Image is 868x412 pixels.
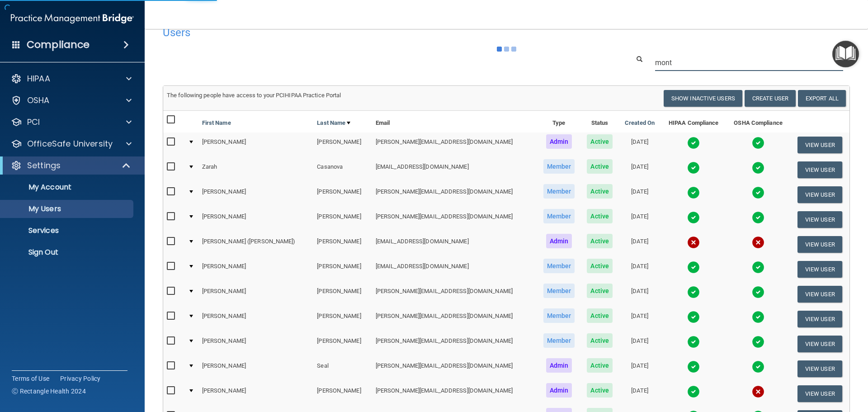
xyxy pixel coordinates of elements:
[752,385,764,398] img: cross.ca9f0e7f.svg
[372,356,537,381] td: [PERSON_NAME][EMAIL_ADDRESS][DOMAIN_NAME]
[587,259,613,273] span: Active
[372,157,537,182] td: [EMAIL_ADDRESS][DOMAIN_NAME]
[27,138,113,149] p: OfficeSafe University
[618,307,661,331] td: [DATE]
[618,331,661,356] td: [DATE]
[661,111,726,133] th: HIPAA Compliance
[618,356,661,381] td: [DATE]
[712,348,857,384] iframe: Drift Widget Chat Controller
[687,261,700,274] img: tick.e7d51cea.svg
[27,117,40,128] p: PCI
[726,111,790,133] th: OSHA Compliance
[581,111,618,133] th: Status
[543,284,575,298] span: Member
[752,236,764,249] img: cross.ca9f0e7f.svg
[797,336,842,352] button: View User
[587,358,613,373] span: Active
[618,182,661,207] td: [DATE]
[313,381,372,406] td: [PERSON_NAME]
[618,207,661,232] td: [DATE]
[163,27,558,38] h4: Users
[587,234,613,248] span: Active
[313,307,372,331] td: [PERSON_NAME]
[752,336,764,348] img: tick.e7d51cea.svg
[60,374,101,383] a: Privacy Policy
[752,186,764,199] img: tick.e7d51cea.svg
[372,133,537,157] td: [PERSON_NAME][EMAIL_ADDRESS][DOMAIN_NAME]
[497,47,516,52] img: ajax-loader.4d491dd7.gif
[546,358,572,373] span: Admin
[6,248,129,257] p: Sign Out
[11,138,132,149] a: OfficeSafe University
[752,137,764,149] img: tick.e7d51cea.svg
[546,134,572,149] span: Admin
[618,157,661,182] td: [DATE]
[372,331,537,356] td: [PERSON_NAME][EMAIL_ADDRESS][DOMAIN_NAME]
[832,41,859,67] button: Open Resource Center
[313,257,372,282] td: [PERSON_NAME]
[587,184,613,199] span: Active
[655,54,843,71] input: Search
[543,308,575,323] span: Member
[11,117,132,128] a: PCI
[687,360,700,373] img: tick.e7d51cea.svg
[198,381,314,406] td: [PERSON_NAME]
[797,137,842,153] button: View User
[543,333,575,348] span: Member
[6,204,129,213] p: My Users
[625,118,655,128] a: Created On
[587,383,613,398] span: Active
[587,284,613,298] span: Active
[198,182,314,207] td: [PERSON_NAME]
[372,381,537,406] td: [PERSON_NAME][EMAIL_ADDRESS][DOMAIN_NAME]
[198,133,314,157] td: [PERSON_NAME]
[313,356,372,381] td: Seal
[372,182,537,207] td: [PERSON_NAME][EMAIL_ADDRESS][DOMAIN_NAME]
[543,184,575,199] span: Member
[198,232,314,257] td: [PERSON_NAME] ([PERSON_NAME])
[797,186,842,203] button: View User
[687,385,700,398] img: tick.e7d51cea.svg
[752,261,764,274] img: tick.e7d51cea.svg
[587,308,613,323] span: Active
[372,257,537,282] td: [EMAIL_ADDRESS][DOMAIN_NAME]
[587,333,613,348] span: Active
[687,137,700,149] img: tick.e7d51cea.svg
[313,157,372,182] td: Casanova
[752,286,764,298] img: tick.e7d51cea.svg
[587,209,613,223] span: Active
[543,159,575,174] span: Member
[618,133,661,157] td: [DATE]
[687,311,700,323] img: tick.e7d51cea.svg
[546,383,572,398] span: Admin
[752,211,764,224] img: tick.e7d51cea.svg
[797,211,842,228] button: View User
[11,9,134,28] img: PMB logo
[202,118,231,128] a: First Name
[687,336,700,348] img: tick.e7d51cea.svg
[587,159,613,174] span: Active
[12,387,86,396] span: Ⓒ Rectangle Health 2024
[618,257,661,282] td: [DATE]
[198,157,314,182] td: Zarah
[198,282,314,307] td: [PERSON_NAME]
[546,234,572,248] span: Admin
[313,282,372,307] td: [PERSON_NAME]
[543,209,575,223] span: Member
[27,73,50,84] p: HIPAA
[587,134,613,149] span: Active
[797,236,842,253] button: View User
[313,133,372,157] td: [PERSON_NAME]
[687,186,700,199] img: tick.e7d51cea.svg
[313,207,372,232] td: [PERSON_NAME]
[797,261,842,278] button: View User
[167,92,341,99] span: The following people have access to your PCIHIPAA Practice Portal
[372,232,537,257] td: [EMAIL_ADDRESS][DOMAIN_NAME]
[687,161,700,174] img: tick.e7d51cea.svg
[372,282,537,307] td: [PERSON_NAME][EMAIL_ADDRESS][DOMAIN_NAME]
[372,207,537,232] td: [PERSON_NAME][EMAIL_ADDRESS][DOMAIN_NAME]
[372,111,537,133] th: Email
[27,38,90,51] h4: Compliance
[313,331,372,356] td: [PERSON_NAME]
[198,207,314,232] td: [PERSON_NAME]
